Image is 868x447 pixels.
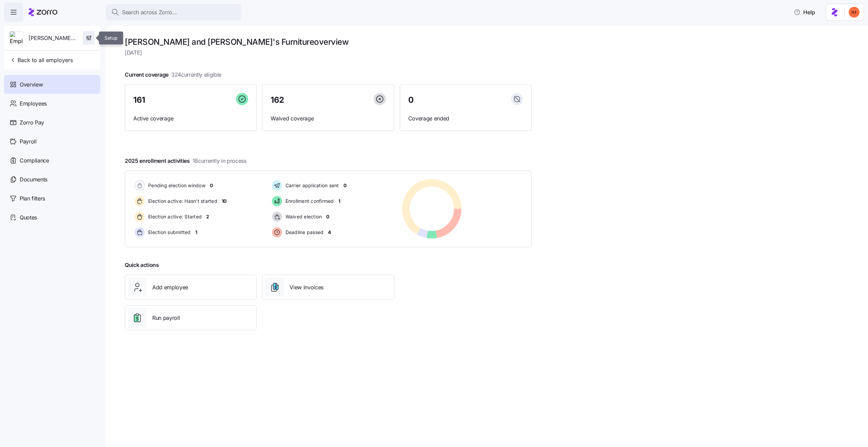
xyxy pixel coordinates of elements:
[408,96,414,104] span: 0
[133,114,248,123] span: Active coverage
[283,213,322,220] span: Waived election
[146,182,205,189] span: Pending election window
[4,189,100,208] a: Plan filters
[408,114,523,123] span: Coverage ended
[283,198,334,205] span: Enrollment confirmed
[7,53,76,67] button: Back to all employers
[133,96,145,104] span: 161
[338,198,340,205] span: 1
[20,118,44,127] span: Zorro Pay
[193,157,246,165] span: 18 currently in process
[146,213,202,220] span: Election active: Started
[271,96,284,104] span: 162
[788,5,821,19] button: Help
[195,229,197,236] span: 1
[125,48,532,57] span: [DATE]
[343,182,347,189] span: 0
[283,229,324,236] span: Deadline passed
[20,175,47,184] span: Documents
[125,71,221,79] span: Current coverage
[146,229,191,236] span: Election submitted
[4,170,100,189] a: Documents
[106,4,241,20] button: Search across Zorro...
[171,71,221,79] span: 324 currently eligible
[20,213,37,222] span: Quotes
[28,34,77,42] span: [PERSON_NAME] and [PERSON_NAME]'s Furniture
[20,137,37,146] span: Payroll
[206,213,209,220] span: 2
[222,198,226,205] span: 10
[10,32,23,45] img: Employer logo
[125,157,246,165] span: 2025 enrollment activities
[125,261,159,269] span: Quick actions
[4,75,100,94] a: Overview
[210,182,213,189] span: 0
[849,7,860,18] img: f3711480c2c985a33e19d88a07d4c111
[152,283,188,292] span: Add employee
[20,99,47,108] span: Employees
[122,8,177,17] span: Search across Zorro...
[271,114,386,123] span: Waived coverage
[4,113,100,132] a: Zorro Pay
[20,80,43,89] span: Overview
[9,56,73,64] span: Back to all employers
[794,8,815,16] span: Help
[125,37,532,47] h1: [PERSON_NAME] and [PERSON_NAME]'s Furniture overview
[20,156,49,165] span: Compliance
[4,208,100,227] a: Quotes
[328,229,331,236] span: 4
[283,182,339,189] span: Carrier application sent
[290,283,323,292] span: View invoices
[146,198,217,205] span: Election active: Hasn't started
[152,314,180,322] span: Run payroll
[20,194,45,203] span: Plan filters
[4,94,100,113] a: Employees
[326,213,329,220] span: 0
[4,132,100,151] a: Payroll
[4,151,100,170] a: Compliance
